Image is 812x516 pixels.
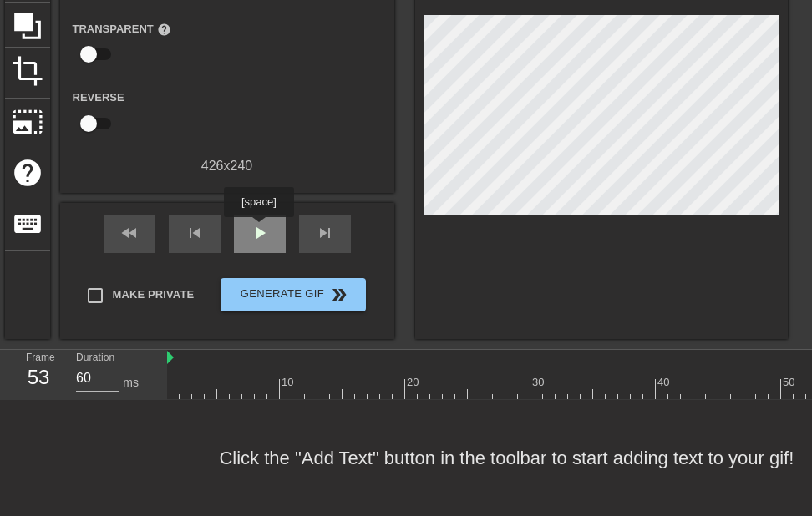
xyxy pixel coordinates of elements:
div: Frame [13,350,63,398]
span: skip_previous [185,223,205,243]
div: 50 [783,374,798,391]
span: photo_size_select_large [12,106,43,138]
label: Transparent [73,21,171,38]
span: crop [12,55,43,87]
span: double_arrow [329,285,349,305]
label: Duration [76,352,114,362]
div: 426 x 240 [60,156,394,176]
span: keyboard [12,208,43,240]
div: ms [123,374,139,392]
div: 30 [532,374,547,391]
span: help [12,157,43,189]
span: fast_rewind [119,223,140,243]
span: play_arrow [250,223,270,243]
div: 20 [407,374,422,391]
button: Generate Gif [221,278,365,311]
div: 10 [282,374,297,391]
label: Reverse [73,89,124,106]
span: Make Private [113,286,195,303]
div: 40 [657,374,672,391]
div: 53 [26,362,51,392]
span: skip_next [315,223,335,243]
span: help [157,23,171,37]
span: Generate Gif [227,285,358,305]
